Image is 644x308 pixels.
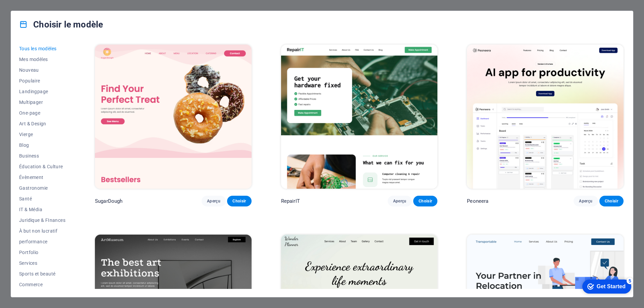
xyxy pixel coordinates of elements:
[19,108,65,118] button: One-page
[393,198,407,204] span: Aperçu
[19,239,65,244] span: performance
[19,236,65,247] button: performance
[574,196,598,206] button: Aperçu
[19,100,65,105] span: Multipager
[19,132,65,137] span: Vierge
[19,247,65,258] button: Portfolio
[19,161,65,172] button: Éducation & Culture
[19,271,65,276] span: Sports et beauté
[95,198,122,204] p: SugarDough
[19,19,103,30] h4: Choisir le modèle
[19,268,65,279] button: Sports et beauté
[19,215,65,226] button: Juridique & FInances
[19,207,65,212] span: IT & Média
[19,121,65,126] span: Art & Design
[281,198,300,204] p: RepairIT
[19,65,65,75] button: Nouveau
[19,129,65,140] button: Vierge
[19,54,65,65] button: Mes modèles
[227,196,251,206] button: Choisir
[281,45,438,189] img: RepairIT
[19,279,65,290] button: Commerce
[50,1,56,8] div: 5
[599,196,624,206] button: Choisir
[19,67,65,73] span: Nouveau
[19,140,65,150] button: Blog
[388,196,412,206] button: Aperçu
[19,118,65,129] button: Art & Design
[19,142,65,148] span: Blog
[19,86,65,97] button: Landingpage
[19,110,65,116] span: One-page
[19,57,65,62] span: Mes modèles
[19,43,65,54] button: Tous les modèles
[19,185,65,191] span: Gastronomie
[19,228,65,234] span: À but non lucratif
[19,175,65,180] span: Évènement
[19,204,65,215] button: IT & Média
[19,218,65,223] span: Juridique & FInances
[19,97,65,108] button: Multipager
[19,150,65,161] button: Business
[19,172,65,183] button: Évènement
[232,198,246,204] span: Choisir
[95,45,252,189] img: SugarDough
[20,7,49,13] div: Get Started
[19,250,65,255] span: Portfolio
[19,193,65,204] button: Santé
[19,89,65,94] span: Landingpage
[467,198,488,204] p: Peoneera
[413,196,437,206] button: Choisir
[467,45,624,189] img: Peoneera
[19,226,65,236] button: À but non lucratif
[419,198,432,204] span: Choisir
[19,196,65,201] span: Santé
[202,196,226,206] button: Aperçu
[605,198,618,204] span: Choisir
[19,78,65,83] span: Populaire
[19,282,65,287] span: Commerce
[19,164,65,169] span: Éducation & Culture
[207,198,220,204] span: Aperçu
[19,258,65,268] button: Services
[19,260,65,266] span: Services
[19,183,65,193] button: Gastronomie
[19,153,65,159] span: Business
[5,3,54,17] div: Get Started 5 items remaining, 0% complete
[579,198,592,204] span: Aperçu
[19,46,65,51] span: Tous les modèles
[19,75,65,86] button: Populaire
